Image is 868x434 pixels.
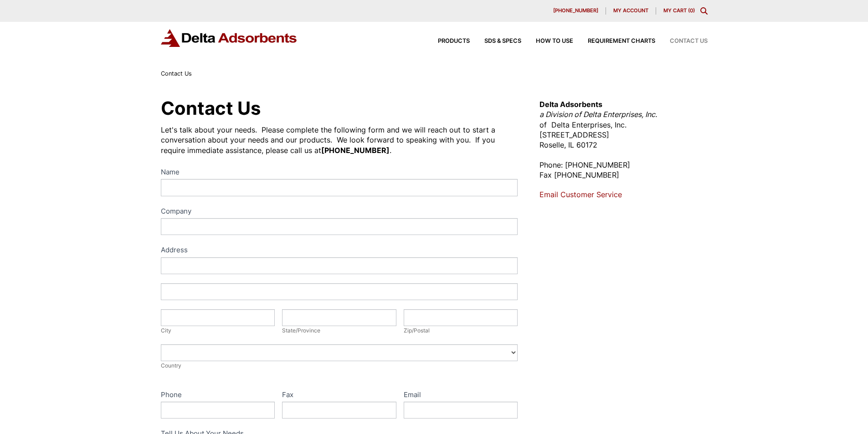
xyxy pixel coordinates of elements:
p: of Delta Enterprises, Inc. [STREET_ADDRESS] Roselle, IL 60172 [539,99,707,150]
a: How to Use [521,38,573,44]
strong: Delta Adsorbents [539,100,602,109]
label: Email [404,389,518,402]
span: Contact Us [161,70,192,77]
a: Products [423,38,470,44]
span: Contact Us [670,38,708,44]
span: Products [438,38,470,44]
a: My account [606,7,656,15]
a: Email Customer Service [539,190,622,199]
a: My Cart (0) [663,7,695,14]
span: SDS & SPECS [484,38,521,44]
a: Requirement Charts [573,38,655,44]
span: My account [613,8,648,13]
span: [PHONE_NUMBER] [553,8,598,13]
h1: Contact Us [161,99,518,117]
span: Requirement Charts [588,38,655,44]
div: Address [161,244,518,257]
span: 0 [690,7,693,14]
label: Name [161,166,518,179]
a: Contact Us [655,38,708,44]
div: State/Province [282,326,396,335]
label: Phone [161,389,275,402]
div: Country [161,361,518,370]
p: Phone: [PHONE_NUMBER] Fax [PHONE_NUMBER] [539,160,707,180]
div: City [161,326,275,335]
a: [PHONE_NUMBER] [546,7,606,15]
strong: [PHONE_NUMBER] [321,146,390,155]
img: Delta Adsorbents [161,29,298,47]
label: Fax [282,389,396,402]
a: SDS & SPECS [470,38,521,44]
div: Zip/Postal [404,326,518,335]
em: a Division of Delta Enterprises, Inc. [539,110,657,119]
label: Company [161,205,518,219]
div: Let's talk about your needs. Please complete the following form and we will reach out to start a ... [161,125,518,155]
div: Toggle Modal Content [700,7,708,15]
span: How to Use [536,38,573,44]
